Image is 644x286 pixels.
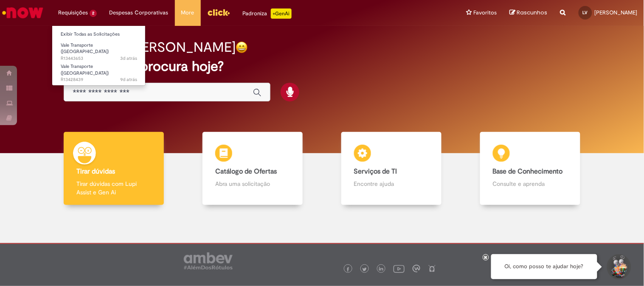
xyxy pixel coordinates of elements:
[474,8,497,17] span: Favoritos
[76,167,115,176] b: Tirar dúvidas
[322,132,461,205] a: Serviços de TI Encontre ajuda
[595,9,638,16] span: [PERSON_NAME]
[61,42,109,55] span: Vale Transporte ([GEOGRAPHIC_DATA])
[52,30,146,39] a: Exibir Todas as Solicitações
[52,41,146,59] a: Aberto R13443653 : Vale Transporte (VT)
[493,167,563,176] b: Base de Conhecimento
[493,179,568,188] p: Consulte e aprenda
[61,55,137,62] span: R13443653
[61,76,137,83] span: R13428439
[76,179,151,196] p: Tirar dúvidas com Lupi Assist e Gen Ai
[120,76,137,83] time: 19/08/2025 12:49:35
[394,263,405,274] img: logo_footer_youtube.png
[379,267,383,272] img: logo_footer_linkedin.png
[1,4,45,21] img: ServiceNow
[207,6,230,19] img: click_logo_yellow_360x200.png
[461,132,599,205] a: Base de Conhecimento Consulte e aprenda
[58,8,88,17] span: Requisições
[110,8,169,17] span: Despesas Corporativas
[243,8,292,19] div: Padroniza
[120,76,137,83] span: 9d atrás
[354,167,397,176] b: Serviços de TI
[491,254,597,279] div: Oi, como posso te ajudar hoje?
[215,167,277,176] b: Catálogo de Ofertas
[184,252,233,269] img: logo_footer_ambev_rotulo_gray.png
[510,9,548,17] a: Rascunhos
[45,132,183,205] a: Tirar dúvidas Tirar dúvidas com Lupi Assist e Gen Ai
[215,179,290,188] p: Abra uma solicitação
[181,8,194,17] span: More
[428,265,436,272] img: logo_footer_naosei.png
[271,8,292,19] p: +GenAi
[583,10,588,15] span: LV
[120,55,137,62] span: 3d atrás
[61,63,109,76] span: Vale Transporte ([GEOGRAPHIC_DATA])
[183,132,322,205] a: Catálogo de Ofertas Abra uma solicitação
[120,55,137,62] time: 25/08/2025 11:11:57
[90,10,97,17] span: 2
[236,41,248,53] img: happy-face.png
[606,254,631,280] button: Iniciar Conversa de Suporte
[517,8,548,17] span: Rascunhos
[413,265,420,272] img: logo_footer_workplace.png
[52,25,146,86] ul: Requisições
[363,267,367,272] img: logo_footer_twitter.png
[64,59,580,74] h2: O que você procura hoje?
[52,62,146,80] a: Aberto R13428439 : Vale Transporte (VT)
[64,40,236,55] h2: Boa tarde, [PERSON_NAME]
[354,179,429,188] p: Encontre ajuda
[346,267,350,272] img: logo_footer_facebook.png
